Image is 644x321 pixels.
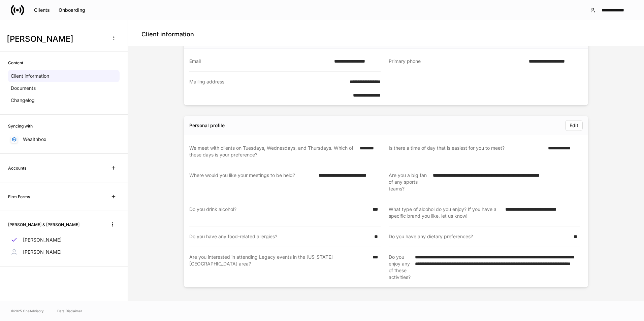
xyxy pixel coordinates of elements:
div: Do you have any food-related allergies? [189,233,370,240]
h6: Syncing with [8,123,33,129]
p: Documents [11,85,36,92]
h6: [PERSON_NAME] & [PERSON_NAME] [8,221,79,228]
span: © 2025 OneAdvisory [11,308,44,314]
h6: Content [8,60,23,66]
h6: Accounts [8,165,26,171]
div: Is there a time of day that is easiest for you to meet? [389,145,544,158]
div: Are you a big fan of any sports teams? [389,172,429,192]
h4: Client information [141,30,194,38]
h6: Firm Forms [8,193,30,200]
p: [PERSON_NAME] [23,237,62,243]
div: Do you drink alcohol? [189,206,368,219]
a: Changelog [8,94,120,106]
a: Wealthbox [8,133,120,145]
div: Personal profile [189,122,225,129]
a: Documents [8,82,120,94]
div: What type of alcohol do you enjoy? If you have a specific brand you like, let us know! [389,206,501,219]
div: Are you interested in attending Legacy events in the [US_STATE][GEOGRAPHIC_DATA] area? [189,254,368,281]
div: Do you enjoy any of these activities? [389,254,411,281]
button: Onboarding [54,5,90,15]
a: [PERSON_NAME] [8,246,120,258]
a: Client information [8,70,120,82]
div: Mailing address [189,78,336,99]
p: [PERSON_NAME] [23,249,62,255]
a: [PERSON_NAME] [8,234,120,246]
a: Data Disclaimer [57,308,82,314]
div: Primary phone [389,58,525,65]
div: Where would you like your meetings to be held? [189,172,315,192]
p: Wealthbox [23,136,46,143]
div: Email [189,58,330,65]
div: Edit [570,123,578,128]
div: Do you have any dietary preferences? [389,233,570,240]
h3: [PERSON_NAME] [7,34,104,44]
button: Edit [565,120,583,131]
div: We meet with clients on Tuesdays, Wednesdays, and Thursdays. Which of these days is your preference? [189,145,356,158]
p: Client information [11,73,49,79]
p: Changelog [11,97,35,104]
button: Clients [30,5,54,15]
div: Clients [34,8,50,12]
div: Onboarding [59,8,85,12]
